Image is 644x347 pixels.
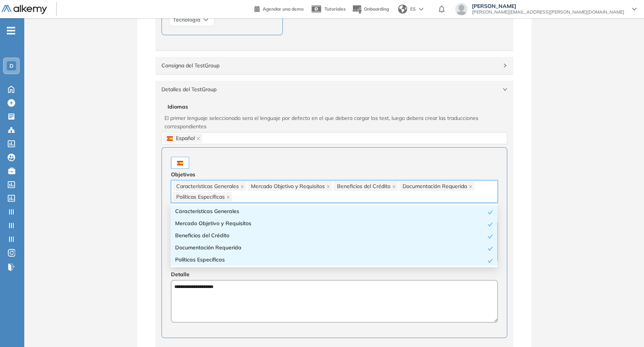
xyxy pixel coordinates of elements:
span: check [487,222,493,227]
span: Mercado Objetivo y Requisitos [251,182,325,190]
span: Tutoriales [324,6,346,12]
span: right [503,87,507,92]
span: Agendar una demo [263,6,304,12]
div: Beneficios del Crédito [175,231,487,240]
span: close [326,184,330,188]
span: Beneficios del Crédito [334,182,398,191]
span: check [487,234,493,239]
span: check [487,246,493,251]
span: D [9,63,14,69]
span: Documentación Requerida [403,182,467,190]
span: right [503,63,507,68]
span: [PERSON_NAME][EMAIL_ADDRESS][PERSON_NAME][DOMAIN_NAME] [472,9,624,15]
button: Onboarding [352,1,389,17]
span: Características Generales [173,182,246,191]
span: Mercado Objetivo y Requisitos [248,182,332,191]
img: world [398,5,407,14]
span: Características Generales [176,182,239,190]
div: Mercado Objetivo y Requisitos [171,217,497,229]
span: Español [167,134,195,142]
div: Mercado Objetivo y Requisitos [175,219,487,227]
span: Políticas Específicas [176,193,225,201]
img: Logo [2,5,47,14]
div: Políticas Específicas [175,255,487,264]
span: [PERSON_NAME] [472,3,624,9]
div: Políticas Específicas [171,254,497,266]
i: - [7,30,15,31]
span: Consigna del TestGroup [161,61,498,70]
span: Detalles del TestGroup [161,85,498,93]
span: Detalle [171,270,498,279]
span: Documentación Requerida [399,182,474,191]
div: Documentación Requerida [171,241,497,254]
span: close [226,195,230,199]
span: Políticas Específicas [173,192,232,201]
div: Características Generales [175,207,487,215]
span: Onboarding [364,6,389,12]
span: Idiomas [168,103,501,111]
span: close [240,184,244,188]
div: Consigna del TestGroup [155,57,513,74]
span: close [196,136,200,140]
div: Beneficios del Crédito [171,229,497,241]
a: Agendar una demo [254,4,304,13]
span: close [392,184,396,188]
span: Objetivos [171,170,195,179]
span: ES [410,6,416,12]
span: El primer lenguaje seleccionado sera el lenguaje por defecto en el que debera cargar los test, lu... [165,114,504,131]
div: Documentación Requerida [175,243,487,252]
div: Características Generales [171,205,497,217]
img: ESP [177,161,183,165]
span: check [487,210,493,215]
img: arrow [419,8,423,11]
div: Detalles del TestGroup [155,81,513,98]
img: ESP [167,136,173,141]
span: close [469,184,472,188]
span: check [487,258,493,263]
span: Tecnología [173,17,201,23]
span: Beneficios del Crédito [337,182,390,190]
